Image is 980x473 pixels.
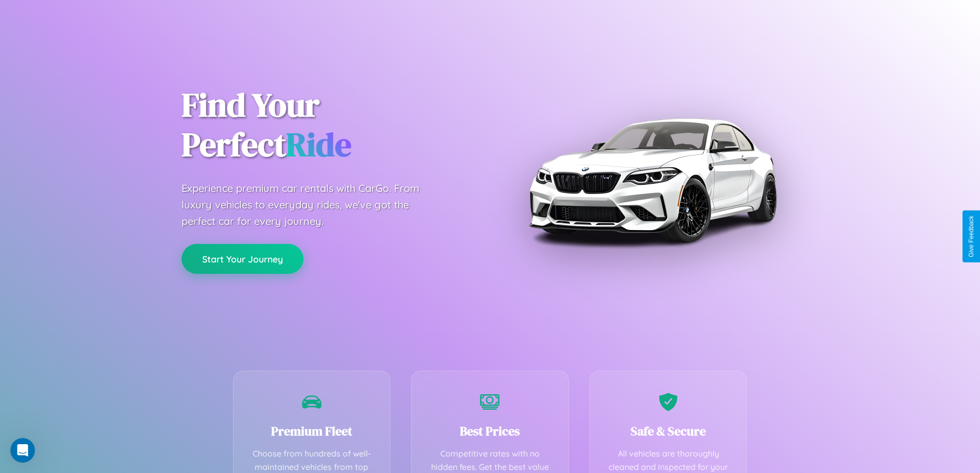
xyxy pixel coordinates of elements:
img: Premium BMW car rental vehicle [524,51,781,309]
div: Give Feedback [968,216,975,257]
iframe: Intercom live chat [10,438,35,463]
h1: Find Your Perfect [182,85,475,165]
p: Experience premium car rentals with CarGo. From luxury vehicles to everyday rides, we've got the ... [182,180,439,230]
h3: Premium Fleet [249,423,375,440]
button: Start Your Journey [182,244,304,274]
h3: Safe & Secure [605,423,732,440]
span: Ride [286,122,351,167]
h3: Best Prices [427,423,553,440]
